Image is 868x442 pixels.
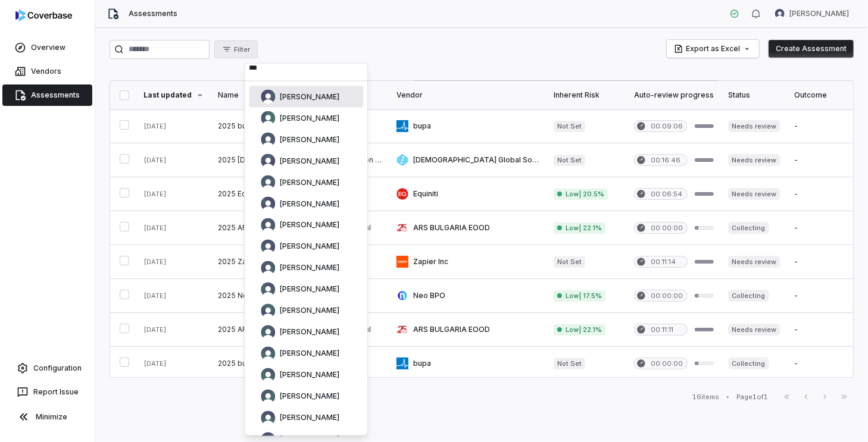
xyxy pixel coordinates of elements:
[280,413,339,423] span: [PERSON_NAME]
[261,261,275,275] img: Heidi Bower avatar
[396,90,539,100] div: Vendor
[33,387,79,397] span: Report Issue
[634,90,714,100] div: Auto-review progress
[280,178,339,187] span: [PERSON_NAME]
[280,156,339,166] span: [PERSON_NAME]
[5,358,90,379] a: Configuration
[261,218,275,233] img: Bruna Ferrari avatar
[280,328,339,337] span: [PERSON_NAME]
[31,43,65,52] span: Overview
[280,371,339,380] span: [PERSON_NAME]
[261,325,275,340] img: Weslley Ribeiro Da Silva avatar
[280,114,339,123] span: [PERSON_NAME]
[280,392,339,402] span: [PERSON_NAME]
[788,245,847,279] td: -
[31,67,61,76] span: Vendors
[15,10,72,21] img: logo-D7KZi-bG.svg
[726,393,729,401] div: •
[736,393,768,402] div: Page 1 of 1
[788,109,847,143] td: -
[261,411,275,425] img: Gabriel Zanardo avatar
[214,40,258,58] button: Filter
[795,90,839,100] div: Outcome
[280,349,339,359] span: [PERSON_NAME]
[33,363,82,373] span: Configuration
[261,133,275,147] img: Ben Rothke avatar
[261,197,275,211] img: Nathalie Cubero avatar
[280,264,339,273] span: [PERSON_NAME]
[788,347,847,381] td: -
[261,304,275,318] img: Ronald Botleroo avatar
[218,90,382,100] div: Name
[775,9,785,18] img: Felipe Bertho avatar
[280,221,339,230] span: [PERSON_NAME]
[788,279,847,313] td: -
[261,154,275,168] img: Aldo Garbayo Giusberti avatar
[5,381,90,403] button: Report Issue
[280,199,339,209] span: [PERSON_NAME]
[280,242,339,252] span: [PERSON_NAME]
[280,306,339,316] span: [PERSON_NAME]
[2,61,92,82] a: Vendors
[788,313,847,347] td: -
[31,90,80,100] span: Assessments
[261,175,275,190] img: Heber Santos avatar
[280,285,339,294] span: [PERSON_NAME]
[2,84,92,106] a: Assessments
[129,9,177,18] span: Assessments
[280,135,339,145] span: [PERSON_NAME]
[234,45,250,54] span: Filter
[261,347,275,361] img: Hugo Buenrostro avatar
[769,40,854,58] button: Create Assessment
[692,393,719,402] div: 16 items
[280,92,339,102] span: [PERSON_NAME]
[261,368,275,383] img: Hamza Bin Mohammed Al Jabri avatar
[36,412,67,422] span: Minimize
[5,405,90,429] button: Minimize
[261,283,275,297] img: Joanna Bayer avatar
[789,9,849,18] span: [PERSON_NAME]
[261,90,275,104] img: Felipe Bertho avatar
[261,111,275,126] img: Melissa Berni avatar
[554,90,620,100] div: Inherent Risk
[728,90,780,100] div: Status
[788,177,847,211] td: -
[143,90,204,100] div: Last updated
[261,390,275,404] img: Gabriel Buracoski avatar
[667,40,759,58] button: Export as Excel
[768,5,856,23] button: Felipe Bertho avatar[PERSON_NAME]
[788,211,847,245] td: -
[261,240,275,254] img: Brayan Valero avatar
[788,143,847,177] td: -
[2,37,92,58] a: Overview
